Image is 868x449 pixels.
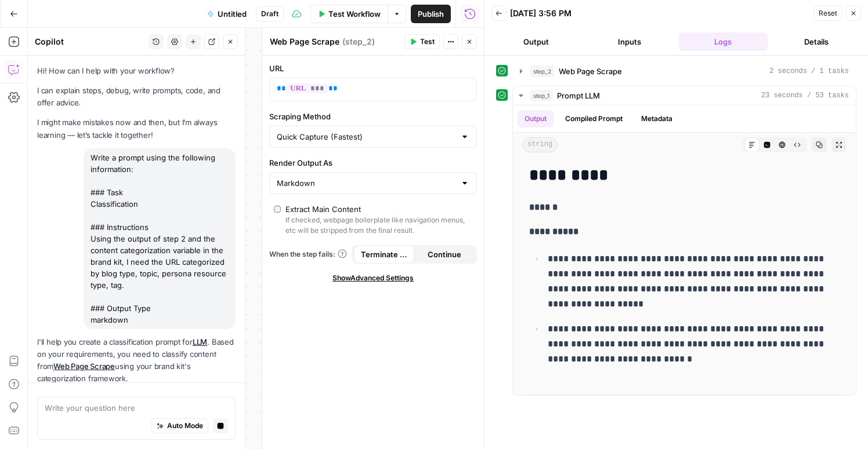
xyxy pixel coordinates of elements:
[328,8,381,20] span: Test Workflow
[813,6,842,21] button: Reset
[530,65,554,77] span: step_2
[269,157,477,169] label: Render Output As
[35,36,145,48] div: Copilot
[634,110,679,127] button: Metadata
[270,36,339,48] textarea: Web Page Scrape
[414,245,475,264] button: Continue
[557,90,600,101] span: Prompt LLM
[269,111,477,122] label: Scraping Method
[530,90,552,101] span: step_1
[277,177,455,189] input: Markdown
[277,131,455,143] input: Quick Capture (Fastest)
[310,5,388,23] button: Test Workflow
[37,336,236,385] p: I'll help you create a classification prompt for . Based on your requirements, you need to classi...
[513,62,856,81] button: 2 seconds / 1 tasks
[269,249,347,260] a: When the step fails:
[261,9,279,19] span: Draft
[513,86,856,105] button: 23 seconds / 53 tasks
[151,418,208,433] button: Auto Mode
[418,8,444,20] span: Publish
[518,110,554,127] button: Output
[558,110,630,127] button: Compiled Prompt
[37,65,236,77] p: Hi! How can I help with your workflow?
[218,8,247,20] span: Untitled
[769,66,849,76] span: 2 seconds / 1 tasks
[332,273,414,283] span: Show Advanced Settings
[37,85,236,109] p: I can explain steps, debug, write prompts, code, and offer advice.
[491,32,580,51] button: Output
[585,32,674,51] button: Inputs
[411,5,451,23] button: Publish
[819,8,837,19] span: Reset
[167,421,203,431] span: Auto Mode
[274,206,281,213] input: Extract Main ContentIf checked, webpage boilerplate like navigation menus, etc will be stripped f...
[559,65,622,77] span: Web Page Scrape
[285,215,472,236] div: If checked, webpage boilerplate like navigation menus, etc will be stripped from the final result.
[679,32,768,51] button: Logs
[522,137,558,152] span: string
[404,34,440,49] button: Test
[761,90,849,101] span: 23 seconds / 53 tasks
[53,362,115,371] a: Web Page Scrape
[285,203,361,215] div: Extract Main Content
[342,36,375,48] span: ( step_2 )
[193,337,207,346] a: LLM
[200,5,254,23] button: Untitled
[361,249,407,260] span: Terminate Workflow
[428,249,461,260] span: Continue
[269,63,477,74] label: URL
[37,116,236,141] p: I might make mistakes now and then, but I’m always learning — let’s tackle it together!
[513,105,856,395] div: 23 seconds / 53 tasks
[420,36,435,47] span: Test
[84,148,236,329] div: Write a prompt using the following information: ### Task Classification ### Instructions Using th...
[772,32,861,51] button: Details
